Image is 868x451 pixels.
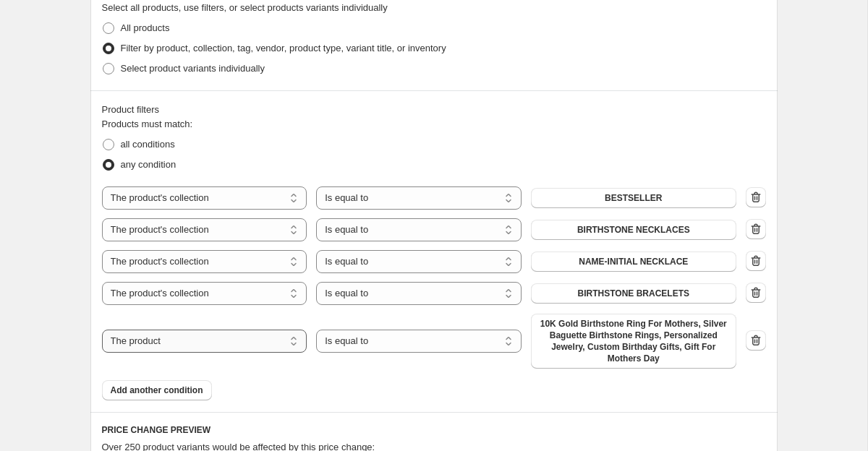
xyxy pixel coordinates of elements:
div: Product filters [102,103,766,117]
span: any condition [121,159,176,170]
button: BESTSELLER [531,188,736,208]
span: Products must match: [102,119,193,129]
span: BIRTHSTONE NECKLACES [577,224,690,236]
span: BIRTHSTONE BRACELETS [578,288,689,299]
span: 10K Gold Birthstone Ring For Mothers, Silver Baguette Birthstone Rings, Personalized Jewelry, Cus... [540,318,728,364]
span: Add another condition [111,385,203,396]
button: BIRTHSTONE NECKLACES [531,220,736,240]
span: NAME-INITIAL NECKLACE [579,256,688,267]
h6: PRICE CHANGE PREVIEW [102,424,766,436]
span: Select product variants individually [121,63,265,74]
span: all conditions [121,139,175,150]
span: All products [121,22,170,33]
span: Select all products, use filters, or select products variants individually [102,2,388,13]
button: 10K Gold Birthstone Ring For Mothers, Silver Baguette Birthstone Rings, Personalized Jewelry, Cus... [531,314,736,369]
span: BESTSELLER [605,192,662,204]
button: NAME-INITIAL NECKLACE [531,252,736,272]
button: Add another condition [102,380,212,400]
button: BIRTHSTONE BRACELETS [531,283,736,304]
span: Filter by product, collection, tag, vendor, product type, variant title, or inventory [121,43,446,53]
